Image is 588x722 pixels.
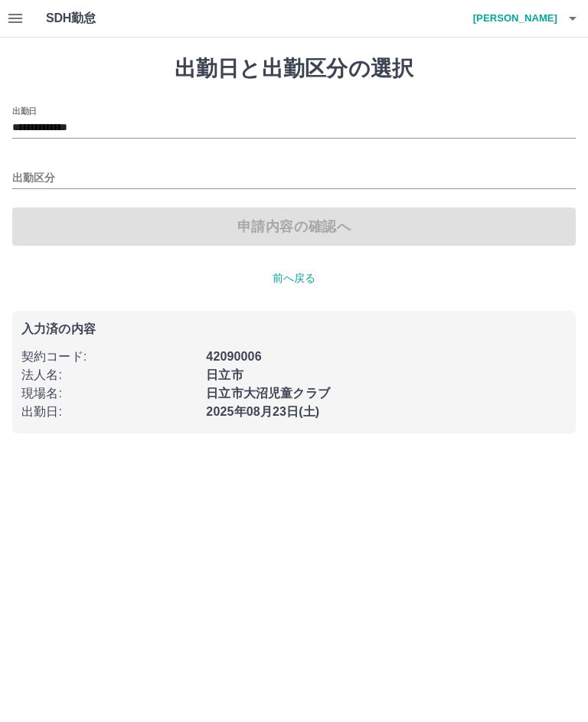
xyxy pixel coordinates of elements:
[21,323,567,335] p: 入力済の内容
[206,387,330,400] b: 日立市大沼児童クラブ
[12,56,576,82] h1: 出勤日と出勤区分の選択
[21,348,197,366] p: 契約コード :
[21,366,197,384] p: 法人名 :
[206,350,261,363] b: 42090006
[206,405,319,418] b: 2025年08月23日(土)
[21,384,197,403] p: 現場名 :
[21,403,197,421] p: 出勤日 :
[12,270,576,286] p: 前へ戻る
[206,368,243,381] b: 日立市
[12,105,37,116] label: 出勤日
